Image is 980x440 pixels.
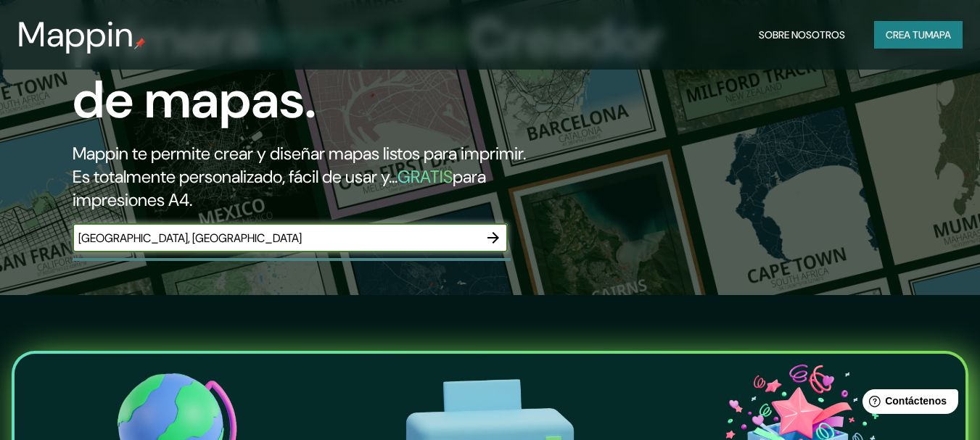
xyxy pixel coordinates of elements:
font: Mappin [17,12,134,57]
font: Es totalmente personalizado, fácil de usar y... [73,165,398,188]
font: para impresiones A4. [73,165,486,211]
font: Sobre nosotros [759,28,845,41]
img: pin de mapeo [134,38,146,49]
font: GRATIS [398,165,453,188]
font: Crea tu [886,28,925,41]
input: Elige tu lugar favorito [73,230,479,246]
font: Mappin te permite crear y diseñar mapas listos para imprimir. [73,142,526,165]
font: mapa [925,28,951,41]
iframe: Lanzador de widgets de ayuda [851,383,964,424]
button: Sobre nosotros [753,21,851,49]
button: Crea tumapa [874,21,963,49]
